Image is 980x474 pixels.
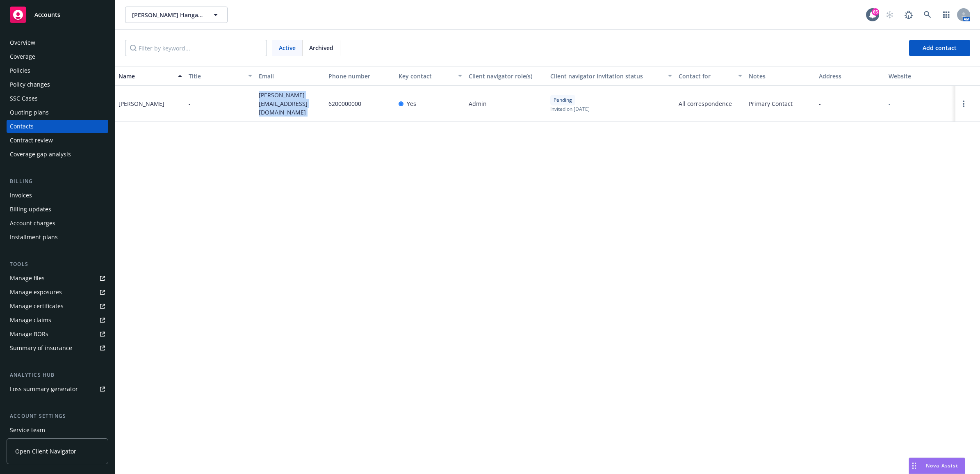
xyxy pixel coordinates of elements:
div: Summary of insurance [10,341,72,355]
a: Start snowing [882,7,898,23]
div: Manage files [10,272,45,285]
span: Accounts [34,11,60,18]
a: Search [919,7,936,23]
div: Website [889,72,952,80]
span: Open Client Navigator [15,447,76,456]
button: Contact for [675,66,745,86]
div: Manage certificates [10,300,64,313]
div: Account settings [7,412,108,420]
div: Coverage [10,50,35,63]
button: Title [185,66,255,86]
div: Contract review [10,134,53,147]
a: Report a Bug [900,7,917,23]
div: Loss summary generator [10,382,78,396]
span: 6200000000 [328,99,361,108]
a: Manage files [7,272,108,285]
span: Yes [407,99,416,108]
div: Notes [749,72,812,80]
span: Add contact [923,44,957,52]
div: Quoting plans [10,106,49,119]
div: Tools [7,260,108,268]
span: Active [279,44,296,52]
div: Manage exposures [10,286,62,299]
a: SSC Cases [7,92,108,105]
div: [PERSON_NAME] [119,99,164,108]
div: Manage claims [10,314,51,327]
a: Manage certificates [7,300,108,313]
a: Switch app [938,7,955,23]
a: Summary of insurance [7,341,108,355]
a: Contract review [7,134,108,147]
div: 65 [872,8,879,16]
button: [PERSON_NAME] Hangar Owners Association, Inc. [125,7,228,23]
button: Client navigator role(s) [465,66,547,86]
span: [PERSON_NAME][EMAIL_ADDRESS][DOMAIN_NAME] [259,91,322,117]
a: Manage claims [7,314,108,327]
div: Analytics hub [7,371,108,379]
a: Account charges [7,217,108,230]
div: Client navigator role(s) [469,72,544,80]
div: - [889,99,891,108]
a: Manage exposures [7,286,108,299]
div: Installment plans [10,231,58,244]
div: Coverage gap analysis [10,148,71,161]
a: Coverage [7,50,108,63]
div: Manage BORs [10,327,48,341]
a: Manage BORs [7,327,108,341]
a: Overview [7,36,108,49]
span: Pending [554,96,572,104]
a: Open options [959,99,969,109]
a: Billing updates [7,203,108,216]
div: Contacts [10,120,34,133]
a: Installment plans [7,231,108,244]
div: Contact for [679,72,733,80]
span: Admin [469,99,487,108]
button: Address [816,66,886,86]
div: Overview [10,36,35,49]
span: - [189,99,191,108]
div: Policy changes [10,78,50,91]
button: Name [115,66,185,86]
div: Service team [10,424,45,437]
span: Invited on [DATE] [550,105,590,112]
button: Email [255,66,326,86]
a: Policies [7,64,108,77]
button: Website [885,66,955,86]
button: Notes [745,66,816,86]
div: Invoices [10,189,32,202]
input: Filter by keyword... [125,40,267,56]
button: Phone number [325,66,395,86]
button: Client navigator invitation status [547,66,675,86]
a: Coverage gap analysis [7,148,108,161]
a: Policy changes [7,78,108,91]
a: Contacts [7,120,108,133]
div: SSC Cases [10,92,38,105]
span: Primary Contact [749,99,793,108]
a: Invoices [7,189,108,202]
button: Add contact [909,40,970,56]
div: Drag to move [909,458,919,474]
span: - [819,99,821,108]
div: Email [259,72,322,80]
a: Accounts [7,3,108,26]
div: Name [119,72,173,80]
span: Archived [309,44,333,52]
div: Policies [10,64,30,77]
div: Billing [7,177,108,185]
button: Key contact [395,66,465,86]
div: Billing updates [10,203,51,216]
div: Key contact [399,72,453,80]
div: Account charges [10,217,55,230]
button: Nova Assist [909,458,965,474]
span: [PERSON_NAME] Hangar Owners Association, Inc. [132,11,203,19]
div: Title [189,72,243,80]
div: Client navigator invitation status [550,72,663,80]
span: Nova Assist [926,462,958,469]
span: All correspondence [679,99,742,108]
a: Loss summary generator [7,382,108,396]
a: Quoting plans [7,106,108,119]
div: Address [819,72,882,80]
div: Phone number [328,72,392,80]
a: Service team [7,424,108,437]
